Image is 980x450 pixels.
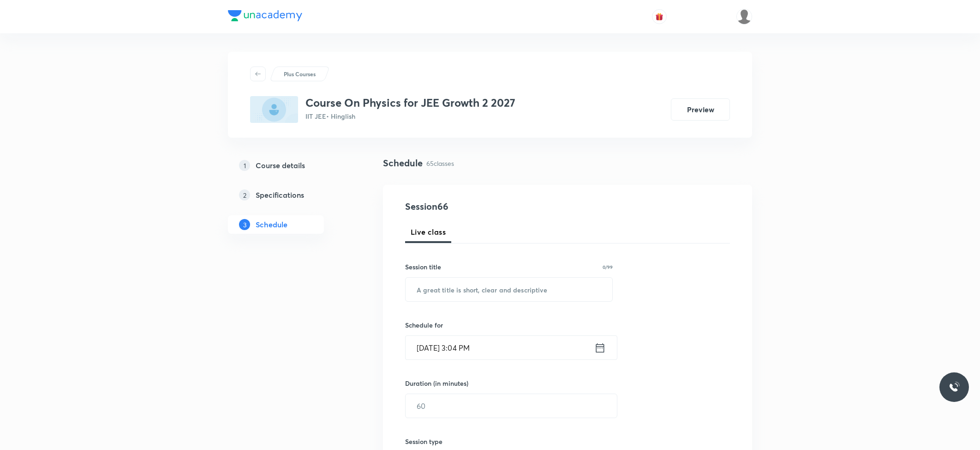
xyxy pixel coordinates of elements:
input: A great title is short, clear and descriptive [406,278,612,301]
h5: Schedule [256,219,287,230]
img: BF458939-86F2-4F00-B86F-AA12CBEB85C9_plus.png [250,96,298,123]
h6: Session type [405,437,442,446]
button: Preview [671,98,730,121]
a: 2Specifications [228,186,353,204]
img: Divya tyagi [736,9,752,24]
p: 2 [239,189,250,201]
img: Company Logo [228,10,302,21]
p: 65 classes [426,158,454,168]
h5: Specifications [256,189,304,201]
p: IIT JEE • Hinglish [305,111,515,121]
h6: Session title [405,262,441,272]
a: Company Logo [228,10,302,24]
h6: Schedule for [405,320,613,330]
p: 0/99 [603,265,613,269]
p: Plus Courses [284,70,316,78]
a: 1Course details [228,156,353,175]
img: avatar [655,12,663,21]
span: Live class [411,226,446,237]
input: 60 [406,394,617,418]
p: 3 [239,219,250,230]
h4: Schedule [383,156,423,170]
p: 1 [239,160,250,171]
h6: Duration (in minutes) [405,378,468,388]
h5: Course details [256,160,305,171]
h3: Course On Physics for JEE Growth 2 2027 [305,96,515,109]
h4: Session 66 [405,200,574,213]
img: ttu [949,382,960,393]
button: avatar [652,9,667,24]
